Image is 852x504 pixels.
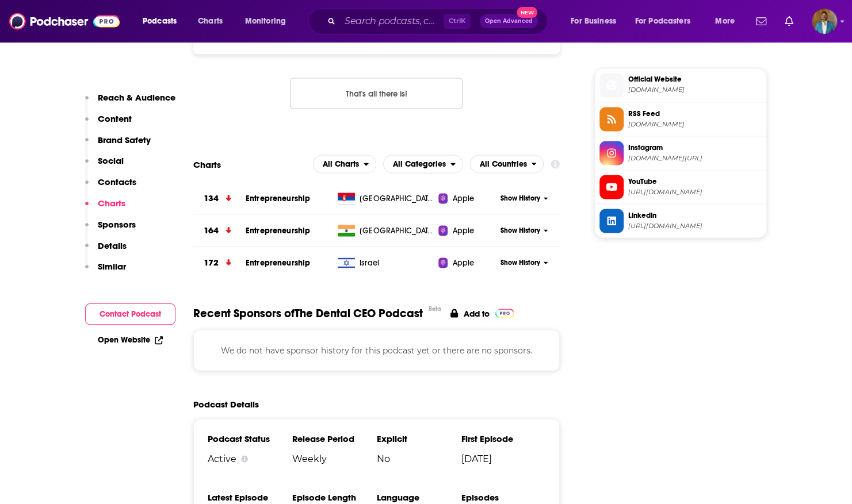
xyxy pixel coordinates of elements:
[376,433,461,444] h3: Explicit
[193,214,246,246] a: 164
[360,257,379,268] span: Israel
[193,182,246,214] a: 134
[333,257,438,268] a: Israel
[85,113,132,134] button: Content
[85,219,136,240] button: Sponsors
[204,224,219,237] h3: 164
[313,155,376,173] h2: Platforms
[438,257,496,268] a: Apple
[292,453,376,464] span: Weekly
[292,491,376,502] h3: Episode Length
[628,210,762,220] span: Linkedin
[98,240,127,251] p: Details
[340,12,444,30] input: Search podcasts, credits, & more...
[208,344,546,356] p: We do not have sponsor history for this podcast yet or there are no sponsors.
[450,306,514,320] a: Add to
[628,142,762,152] span: Instagram
[444,14,471,29] span: Ctrl K
[98,92,175,103] p: Reach & Audience
[204,256,219,269] h3: 172
[496,225,552,235] button: Show History
[461,491,545,502] h3: Episodes
[323,160,359,168] span: All Charts
[85,92,175,113] button: Reach & Audience
[290,78,463,109] button: Nothing here.
[599,141,762,165] a: Instagram[DOMAIN_NAME][URL]
[360,193,434,204] span: Serbia
[452,225,474,236] span: Apple
[599,175,762,199] a: YouTube[URL][DOMAIN_NAME]
[599,209,762,233] a: Linkedin[URL][DOMAIN_NAME]
[292,433,376,444] h3: Release Period
[193,247,246,278] a: 172
[429,305,441,312] div: Beta
[85,155,124,176] button: Social
[500,225,540,235] span: Show History
[480,14,538,28] button: Open AdvancedNew
[98,198,125,209] p: Charts
[496,193,552,203] button: Show History
[715,13,735,29] span: More
[707,12,749,30] button: open menu
[628,187,762,196] span: https://www.youtube.com/@ScottLeunePracticeMastery
[246,257,310,267] a: Entrepreneurship
[85,198,125,219] button: Charts
[198,13,223,29] span: Charts
[98,155,124,166] p: Social
[438,225,496,236] a: Apple
[85,303,175,325] button: Contact Podcast
[98,113,132,124] p: Content
[193,306,423,320] span: Recent Sponsors of The Dental CEO Podcast
[812,9,837,34] span: Logged in as smortier42491
[812,9,837,34] img: User Profile
[628,12,707,30] button: open menu
[360,225,434,236] span: India
[98,219,136,230] p: Sponsors
[85,261,126,282] button: Similar
[751,11,771,31] a: Show notifications dropdown
[208,491,292,502] h3: Latest Episode
[470,155,544,173] button: open menu
[333,225,438,236] a: [GEOGRAPHIC_DATA]
[571,13,616,29] span: For Business
[628,153,762,162] span: instagram.com/dentalceopodcast
[452,257,474,268] span: Apple
[208,433,292,444] h3: Podcast Status
[812,9,837,34] button: Show profile menu
[85,134,151,156] button: Brand Safety
[85,240,127,261] button: Details
[319,8,559,34] div: Search podcasts, credits, & more...
[495,309,514,317] img: Pro Logo
[9,10,120,32] img: Podchaser - Follow, Share and Rate Podcasts
[135,12,192,30] button: open menu
[500,257,540,267] span: Show History
[496,257,552,267] button: Show History
[333,193,438,204] a: [GEOGRAPHIC_DATA]
[98,335,163,345] a: Open Website
[628,120,762,128] span: feeds.transistor.fm
[480,160,527,168] span: All Countries
[599,73,762,97] a: Official Website[DOMAIN_NAME]
[246,193,310,203] a: Entrepreneurship
[563,12,631,30] button: open menu
[383,155,463,173] button: open menu
[438,193,496,204] a: Apple
[143,13,177,29] span: Podcasts
[628,86,762,94] span: dentalceopodcast.com
[246,225,310,235] a: Entrepreneurship
[628,221,762,230] span: https://www.linkedin.com/company/the-dental-ceo-podcast/
[485,18,533,24] span: Open Advanced
[452,193,474,204] span: Apple
[85,176,136,198] button: Contacts
[98,176,136,187] p: Contacts
[599,107,762,131] a: RSS Feed[DOMAIN_NAME]
[461,453,545,464] span: [DATE]
[461,433,545,444] h3: First Episode
[635,13,690,29] span: For Podcasters
[517,7,537,18] span: New
[628,176,762,186] span: YouTube
[208,453,292,464] div: Active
